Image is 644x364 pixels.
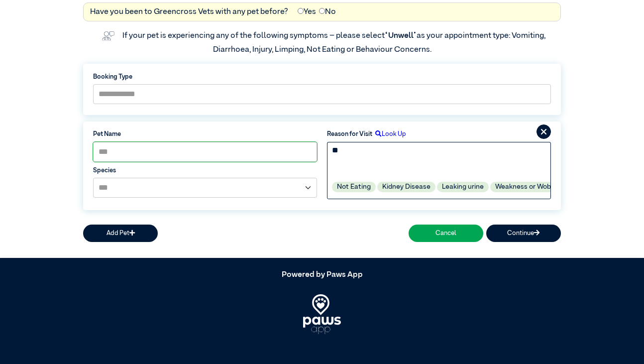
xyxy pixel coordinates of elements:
[319,8,325,14] input: No
[372,129,406,139] label: Look Up
[83,270,561,280] h5: Powered by Paws App
[90,6,288,18] label: Have you been to Greencross Vets with any pet before?
[93,129,317,139] label: Pet Name
[93,166,317,175] label: Species
[377,182,435,192] label: Kidney Disease
[490,182,578,192] label: Weakness or Wobbliness
[486,225,561,242] button: Continue
[327,129,372,139] label: Reason for Visit
[437,182,489,192] label: Leaking urine
[332,182,376,192] label: Not Eating
[122,32,547,54] label: If your pet is experiencing any of the following symptoms – please select as your appointment typ...
[83,225,158,242] button: Add Pet
[303,294,341,334] img: PawsApp
[99,28,117,44] img: vet
[319,6,336,18] label: No
[298,6,316,18] label: Yes
[409,225,483,242] button: Cancel
[93,72,551,82] label: Booking Type
[385,32,417,40] span: “Unwell”
[298,8,304,14] input: Yes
